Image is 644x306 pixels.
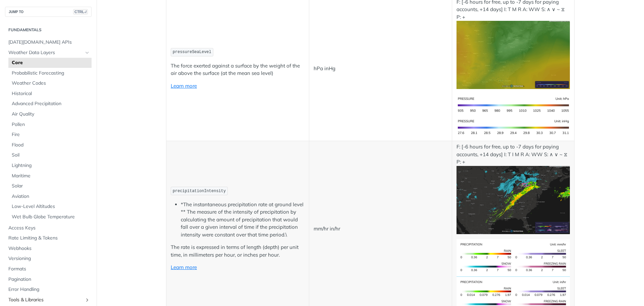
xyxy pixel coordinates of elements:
a: Pagination [5,274,92,285]
a: Flood [8,140,92,150]
a: Wet Bulb Globe Temperature [8,212,92,222]
a: Tools & LibrariesShow subpages for Tools & Libraries [5,295,92,305]
span: Expand image [457,124,570,130]
button: Show subpages for Tools & Libraries [85,297,90,303]
a: Solar [8,181,92,191]
span: Solar [12,183,90,189]
span: Lightning [12,162,90,169]
span: Flood [12,142,90,148]
span: Maritime [12,173,90,179]
span: precipitationIntensity [173,189,226,193]
a: Pollen [8,120,92,130]
p: mm/hr in/hr [314,225,447,233]
a: Rate Limiting & Tokens [5,233,92,243]
a: Aviation [8,191,92,202]
a: Fire [8,130,92,140]
span: Pollen [12,121,90,128]
span: Weather Data Layers [8,49,83,56]
a: Air Quality [8,109,92,119]
span: Expand image [457,254,570,260]
span: Aviation [12,193,90,200]
a: Learn more [171,264,197,270]
span: pressureSeaLevel [173,50,211,54]
span: Historical [12,90,90,97]
span: Wet Bulb Globe Temperature [12,214,90,220]
a: [DATE][DOMAIN_NAME] APIs [5,37,92,47]
a: Error Handling [5,285,92,295]
button: Hide subpages for Weather Data Layers [85,50,90,55]
button: JUMP TOCTRL-/ [5,7,92,17]
span: Formats [8,266,90,272]
span: Soil [12,152,90,159]
span: Weather Codes [12,80,90,87]
a: Versioning [5,254,92,264]
a: Low-Level Altitudes [8,202,92,212]
a: Maritime [8,171,92,181]
span: Low-Level Altitudes [12,203,90,210]
span: CTRL-/ [73,9,88,14]
p: The force exerted against a surface by the weight of the air above the surface (at the mean sea l... [171,62,305,77]
span: Expand image [457,51,570,57]
h2: Fundamentals [5,27,92,33]
span: Advanced Precipitation [12,100,90,107]
a: Access Keys [5,223,92,233]
span: Core [12,59,90,66]
span: Pagination [8,276,90,283]
a: Webhooks [5,244,92,254]
a: Weather Data LayersHide subpages for Weather Data Layers [5,48,92,58]
span: Expand image [457,101,570,108]
span: Versioning [8,255,90,262]
span: Expand image [457,292,570,298]
a: Formats [5,264,92,274]
p: The rate is expressed in terms of length (depth) per unit time, in millimeters per hour, or inche... [171,244,305,259]
a: Advanced Precipitation [8,99,92,109]
span: [DATE][DOMAIN_NAME] APIs [8,39,90,46]
span: Access Keys [8,225,90,231]
a: Lightning [8,161,92,171]
span: Error Handling [8,286,90,293]
p: F: [-6 hours for free, up to -7 days for paying accounts, +14 days] I: T I M R A: WW S: ∧ ∨ ~ ⧖ P: + [457,143,570,234]
span: Fire [12,131,90,138]
span: Expand image [457,196,570,203]
a: Probabilistic Forecasting [8,68,92,78]
a: Weather Codes [8,78,92,88]
span: Webhooks [8,245,90,252]
a: Historical [8,89,92,99]
span: Tools & Libraries [8,297,83,303]
a: Soil [8,150,92,160]
a: Core [8,58,92,68]
p: hPa inHg [314,65,447,73]
li: *The instantaneous precipitation rate at ground level ** The measure of the intensity of precipit... [181,201,305,239]
span: Rate Limiting & Tokens [8,235,90,242]
span: Probabilistic Forecasting [12,70,90,77]
span: Air Quality [12,111,90,118]
a: Learn more [171,83,197,89]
